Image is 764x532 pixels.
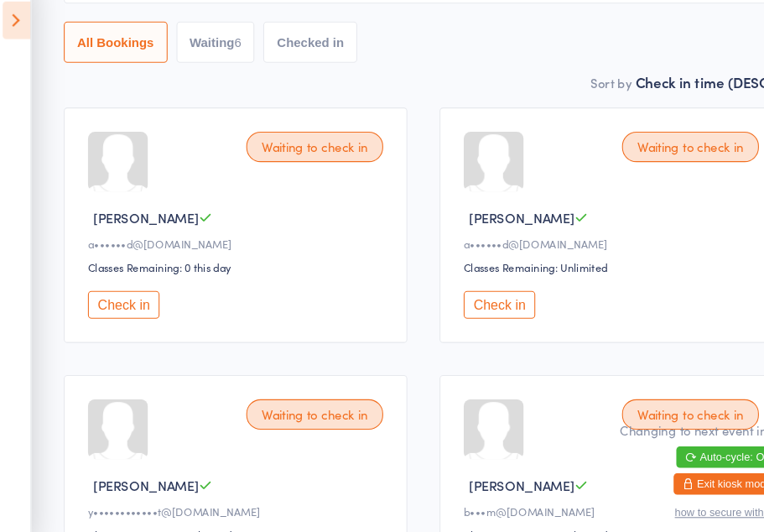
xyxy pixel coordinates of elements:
[86,489,368,503] div: y••••••••••••t@[DOMAIN_NAME]
[86,290,153,316] button: Check in
[235,392,363,420] div: Waiting to check in
[558,86,596,103] label: Sort by
[636,462,736,482] button: Exit kiosk mode
[439,238,720,253] div: a••••••d@[DOMAIN_NAME]
[235,141,363,170] div: Waiting to check in
[444,212,543,230] span: [PERSON_NAME]
[439,489,720,503] div: b•••m@[DOMAIN_NAME]
[587,392,715,420] div: Waiting to check in
[64,38,161,76] button: All Bookings
[638,436,736,456] button: Auto-cycle: ON
[86,512,368,526] div: Classes Remaining: Unlimited
[86,261,368,275] div: Classes Remaining: 0 this day
[637,493,736,504] button: how to secure with pin
[585,413,736,430] div: Changing to next event in: 5
[86,238,368,253] div: a••••••d@[DOMAIN_NAME]
[600,85,738,103] div: Check in time (DESC)
[91,463,190,481] span: [PERSON_NAME]
[169,38,243,76] button: Waiting6
[224,50,231,64] div: 6
[439,512,720,526] div: Classes Remaining: Unlimited
[444,463,543,481] span: [PERSON_NAME]
[251,38,339,76] button: Checked in
[439,261,720,275] div: Classes Remaining: Unlimited
[587,141,715,170] div: Waiting to check in
[91,212,190,230] span: [PERSON_NAME]
[439,290,506,316] button: Check in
